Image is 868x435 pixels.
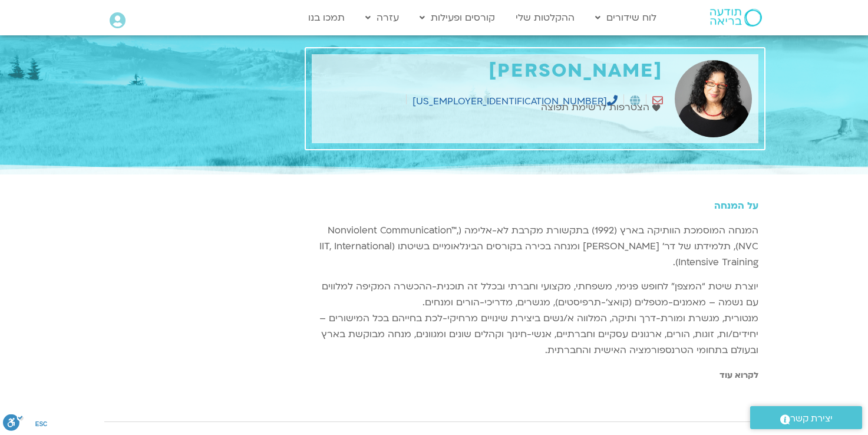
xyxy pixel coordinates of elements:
a: תמכו בנו [302,6,351,29]
span: הצטרפות לרשימת תפוצה [541,100,652,116]
p: המנחה המוסמכת הוותיקה בארץ (1992) בתקשורת מקרבת לא-אלימה (Nonviolent Communication™, NVC), תלמידת... [312,223,758,271]
a: [US_EMPLOYER_IDENTIFICATION_NUMBER] [412,95,618,108]
p: יוצרת שיטת “המצפן” לחופש פנימי, משפחתי, מקצועי וחברתי ובכלל זה תוכנית-ההכשרה המקיפה למלווים עם נש... [312,279,758,358]
span: יצירת קשר [790,411,833,427]
a: יצירת קשר [750,406,862,429]
a: ההקלטות שלי [510,6,580,29]
a: לוח שידורים [589,6,662,29]
a: לקרוא עוד [720,370,758,381]
a: עזרה [359,6,405,29]
a: קורסים ופעילות [414,6,501,29]
h5: על המנחה [312,200,758,211]
a: הצטרפות לרשימת תפוצה [541,100,663,116]
img: תודעה בריאה [710,9,762,27]
h1: [PERSON_NAME] [318,60,663,82]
